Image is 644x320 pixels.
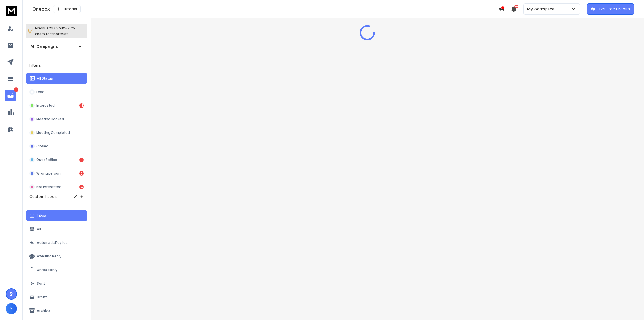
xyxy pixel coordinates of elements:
[26,251,87,262] button: Awaiting Reply
[26,210,87,221] button: Inbox
[599,6,630,12] p: Get Free Credits
[31,44,58,49] h1: All Campaigns
[26,154,87,166] button: Out of office6
[32,5,499,13] div: Onebox
[79,171,84,176] div: 8
[37,268,57,272] p: Unread only
[36,117,64,121] p: Meeting Booked
[37,308,50,313] p: Archive
[26,278,87,289] button: Sent
[37,254,61,259] p: Awaiting Reply
[6,303,17,314] button: Y
[46,25,70,31] span: Ctrl + Shift + k
[37,281,45,286] p: Sent
[26,224,87,235] button: All
[26,100,87,111] button: Interested113
[26,86,87,98] button: Lead
[36,130,70,135] p: Meeting Completed
[26,291,87,303] button: Drafts
[29,194,58,199] h3: Custom Labels
[37,227,41,231] p: All
[26,237,87,248] button: Automatic Replies
[5,90,16,101] a: 141
[36,171,61,176] p: Wrong person
[26,181,87,193] button: Not Interested14
[26,305,87,316] button: Archive
[36,185,61,189] p: Not Interested
[26,141,87,152] button: Closed
[26,61,87,69] h3: Filters
[26,73,87,84] button: All Status
[37,240,68,245] p: Automatic Replies
[36,90,44,94] p: Lead
[36,103,55,108] p: Interested
[37,295,48,299] p: Drafts
[514,5,518,8] span: 50
[37,76,53,81] p: All Status
[37,213,46,218] p: Inbox
[26,168,87,179] button: Wrong person8
[79,185,84,189] div: 14
[26,127,87,138] button: Meeting Completed
[79,158,84,162] div: 6
[26,41,87,52] button: All Campaigns
[35,25,75,37] p: Press to check for shortcuts.
[36,158,57,162] p: Out of office
[14,87,18,92] p: 141
[587,3,634,15] button: Get Free Credits
[36,144,48,149] p: Closed
[527,6,557,12] p: My Workspace
[26,113,87,125] button: Meeting Booked
[26,264,87,276] button: Unread only
[53,5,81,13] button: Tutorial
[79,103,84,108] div: 113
